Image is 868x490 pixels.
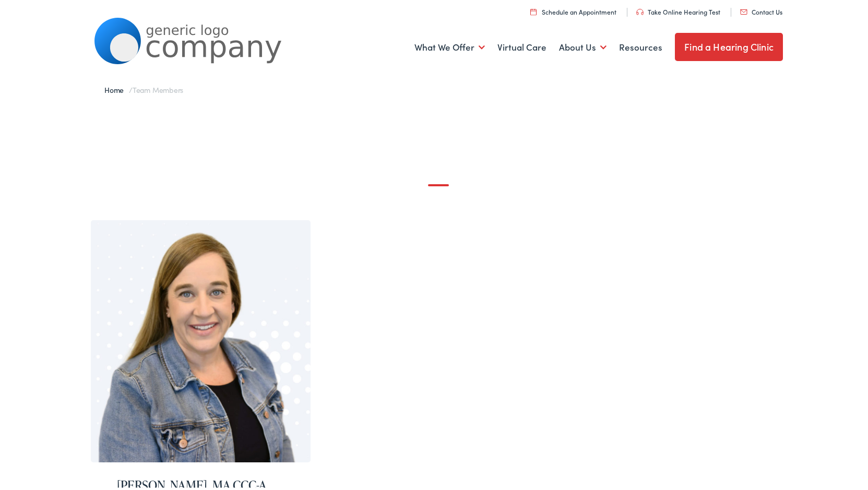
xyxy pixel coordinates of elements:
a: Find a Hearing Clinic [675,30,783,58]
img: utility icon [530,6,537,13]
a: Virtual Care [497,26,546,64]
a: Resources [619,26,662,64]
span: Team Members [133,82,183,92]
a: Home [104,82,129,92]
a: About Us [559,26,607,64]
img: utility icon [636,6,644,13]
img: utility icon [740,7,747,12]
a: Contact Us [740,5,782,14]
a: What We Offer [414,26,485,64]
span: / [104,82,183,92]
a: Take Online Hearing Test [636,5,720,14]
a: Schedule an Appointment [530,5,616,14]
